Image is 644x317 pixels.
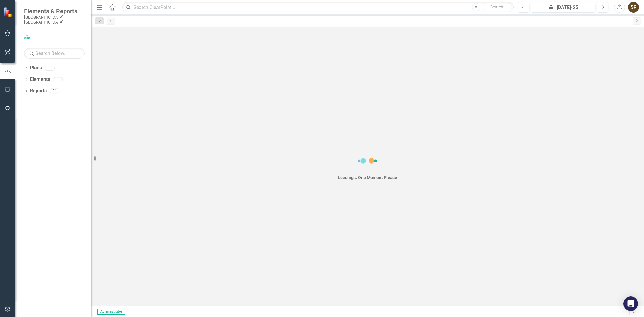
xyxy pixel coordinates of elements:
a: Elements [30,76,50,83]
input: Search Below... [24,48,85,59]
span: Administrator [97,309,125,315]
div: [DATE]-25 [533,4,593,11]
small: [GEOGRAPHIC_DATA], [GEOGRAPHIC_DATA] [24,15,85,25]
img: ClearPoint Strategy [3,7,14,18]
span: Search [490,5,503,9]
div: Loading... One Moment Please [338,175,397,181]
button: SR [628,2,639,13]
span: Elements & Reports [24,8,85,15]
a: Reports [30,88,47,94]
button: [DATE]-25 [531,2,595,13]
div: Open Intercom Messenger [623,296,638,311]
div: 21 [50,88,59,94]
button: Search [482,3,512,11]
input: Search ClearPoint... [122,2,514,13]
a: Plans [30,65,42,72]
